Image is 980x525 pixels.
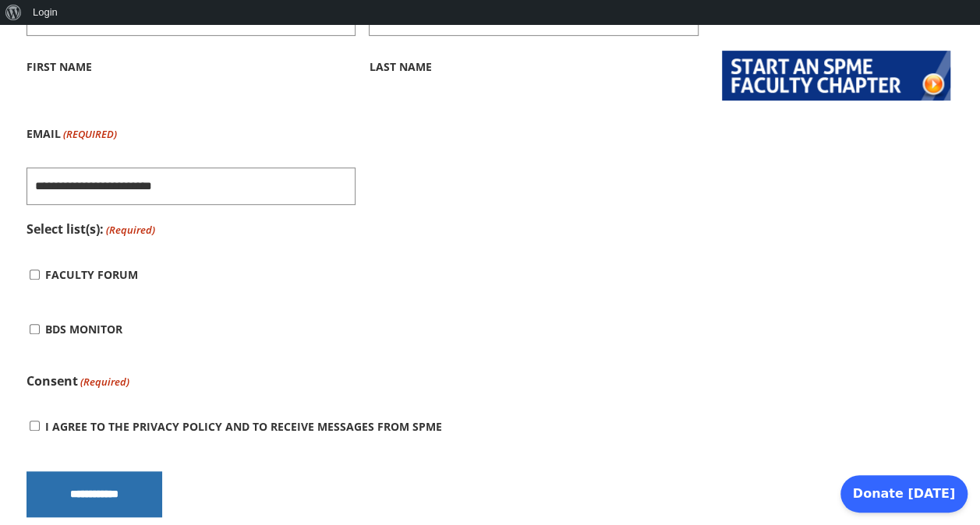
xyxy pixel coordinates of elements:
legend: Consent [27,369,129,393]
span: (Required) [79,370,129,393]
label: Faculty Forum [45,248,138,302]
img: start-chapter2.png [722,51,950,100]
span: (Required) [62,107,117,161]
span: (Required) [104,218,155,241]
label: BDS Monitor [45,302,122,357]
iframe: reCAPTCHA [369,107,606,167]
label: I agree to the privacy policy and to receive messages from SPME [45,419,442,434]
label: Last Name [369,36,699,94]
label: Email [27,107,117,161]
label: First Name [27,36,356,94]
legend: Select list(s): [27,217,155,241]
